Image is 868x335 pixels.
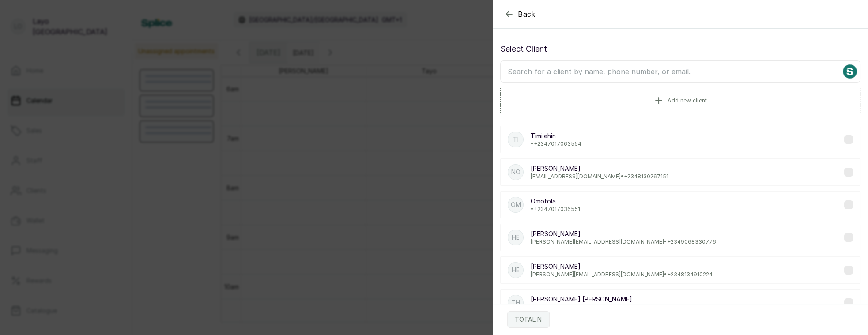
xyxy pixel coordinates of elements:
p: Select Client [500,43,860,55]
p: he [512,233,520,242]
button: Back [504,9,536,19]
span: Add new client [668,97,707,104]
p: Om [511,200,521,209]
p: [EMAIL_ADDRESS][DOMAIN_NAME] • +234 8130267151 [531,173,668,180]
p: Omotola [531,197,580,206]
p: [PERSON_NAME] [531,262,713,271]
p: [PERSON_NAME] [PERSON_NAME] [531,295,697,304]
p: • +234 7017063554 [531,140,581,147]
button: Add new client [500,88,860,113]
input: Search for a client by name, phone number, or email. [500,60,860,83]
p: [PERSON_NAME][EMAIL_ADDRESS][DOMAIN_NAME] • +234 8134910224 [531,271,713,278]
p: Ti [513,135,519,144]
p: he [512,266,520,275]
p: [PERSON_NAME] [531,230,716,238]
p: No [511,168,521,177]
p: TH [511,298,520,307]
p: TOTAL: ₦ [515,315,542,324]
p: [PERSON_NAME] [531,164,668,173]
span: Back [518,9,536,19]
p: • +234 7017036551 [531,206,580,213]
p: Timilehin [531,132,581,140]
p: [PERSON_NAME][EMAIL_ADDRESS][DOMAIN_NAME] • +234 9068330776 [531,238,716,245]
